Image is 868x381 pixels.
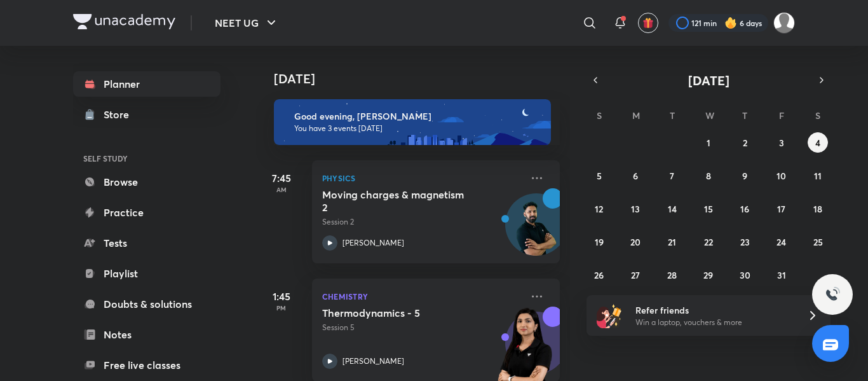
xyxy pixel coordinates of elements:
[73,169,220,195] a: Browse
[707,137,710,149] abbr: October 1, 2025
[735,198,755,219] button: October 16, 2025
[73,352,220,378] a: Free live classes
[342,237,404,249] p: [PERSON_NAME]
[743,137,747,149] abbr: October 2, 2025
[662,165,682,186] button: October 7, 2025
[633,170,638,182] abbr: October 6, 2025
[808,198,828,219] button: October 18, 2025
[274,71,573,87] h4: [DATE]
[740,203,749,215] abbr: October 16, 2025
[698,198,719,219] button: October 15, 2025
[73,71,220,97] a: Planner
[815,137,820,149] abbr: October 4, 2025
[73,14,175,32] a: Company Logo
[635,317,792,328] p: Win a laptop, vouchers & more
[742,109,747,121] abbr: Thursday
[704,203,713,215] abbr: October 15, 2025
[779,109,784,121] abbr: Friday
[813,203,822,215] abbr: October 18, 2025
[73,230,220,256] a: Tests
[698,165,719,186] button: October 8, 2025
[73,291,220,317] a: Doubts & solutions
[642,17,654,29] img: avatar
[771,165,792,186] button: October 10, 2025
[256,186,307,193] p: AM
[506,200,567,261] img: Avatar
[777,203,785,215] abbr: October 17, 2025
[73,200,220,225] a: Practice
[597,170,602,182] abbr: October 5, 2025
[274,99,551,145] img: evening
[256,304,307,312] p: PM
[625,165,646,186] button: October 6, 2025
[740,269,750,281] abbr: October 30, 2025
[597,109,602,121] abbr: Sunday
[771,132,792,153] button: October 3, 2025
[706,170,711,182] abbr: October 8, 2025
[670,170,674,182] abbr: October 7, 2025
[662,232,682,252] button: October 21, 2025
[814,170,822,182] abbr: October 11, 2025
[705,109,714,121] abbr: Wednesday
[630,236,641,248] abbr: October 20, 2025
[776,170,786,182] abbr: October 10, 2025
[688,72,729,89] span: [DATE]
[589,165,609,186] button: October 5, 2025
[735,265,755,285] button: October 30, 2025
[670,109,675,121] abbr: Tuesday
[777,269,786,281] abbr: October 31, 2025
[322,188,480,214] h5: Moving charges & magnetism 2
[632,109,640,121] abbr: Monday
[322,170,522,186] p: Physics
[73,14,175,29] img: Company Logo
[294,123,539,134] p: You have 3 events [DATE]
[322,307,480,319] h5: Thermodynamics - 5
[256,289,307,304] h5: 1:45
[813,236,823,248] abbr: October 25, 2025
[589,232,609,252] button: October 19, 2025
[740,236,750,248] abbr: October 23, 2025
[625,198,646,219] button: October 13, 2025
[638,13,658,33] button: avatar
[771,265,792,285] button: October 31, 2025
[698,232,719,252] button: October 22, 2025
[808,232,828,252] button: October 25, 2025
[771,232,792,252] button: October 24, 2025
[735,132,755,153] button: October 2, 2025
[73,322,220,347] a: Notes
[668,236,676,248] abbr: October 21, 2025
[668,203,677,215] abbr: October 14, 2025
[604,71,813,89] button: [DATE]
[776,236,786,248] abbr: October 24, 2025
[667,269,677,281] abbr: October 28, 2025
[73,261,220,286] a: Playlist
[635,303,792,317] h6: Refer friends
[724,17,737,29] img: streak
[322,289,522,304] p: Chemistry
[773,12,795,34] img: Amisha Rani
[704,236,713,248] abbr: October 22, 2025
[742,170,747,182] abbr: October 9, 2025
[735,165,755,186] button: October 9, 2025
[662,265,682,285] button: October 28, 2025
[73,102,220,127] a: Store
[322,216,522,228] p: Session 2
[597,303,622,328] img: referral
[808,132,828,153] button: October 4, 2025
[825,287,840,302] img: ttu
[625,232,646,252] button: October 20, 2025
[322,322,522,333] p: Session 5
[104,107,137,122] div: Store
[207,10,287,36] button: NEET UG
[625,265,646,285] button: October 27, 2025
[589,265,609,285] button: October 26, 2025
[256,170,307,186] h5: 7:45
[698,265,719,285] button: October 29, 2025
[779,137,784,149] abbr: October 3, 2025
[698,132,719,153] button: October 1, 2025
[73,148,220,169] h6: SELF STUDY
[771,198,792,219] button: October 17, 2025
[631,203,640,215] abbr: October 13, 2025
[294,111,539,122] h6: Good evening, [PERSON_NAME]
[595,236,604,248] abbr: October 19, 2025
